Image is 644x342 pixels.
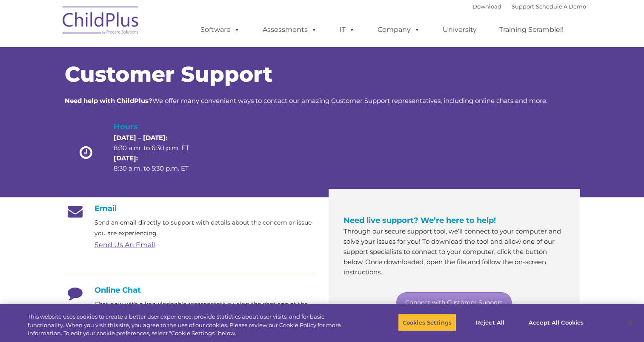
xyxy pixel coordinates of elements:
[114,154,138,162] strong: [DATE]:
[254,21,326,38] a: Assessments
[536,3,586,10] a: Schedule A Demo
[434,21,485,38] a: University
[343,216,496,225] span: Need live support? We’re here to help!
[491,21,572,38] a: Training Scramble!!
[114,134,167,142] strong: [DATE] – [DATE]:
[343,226,565,277] p: Through our secure support tool, we’ll connect to your computer and solve your issues for you! To...
[621,313,640,332] button: Close
[512,3,534,10] a: Support
[94,217,316,239] p: Send an email directly to support with details about the concern or issue you are experiencing.
[369,21,429,38] a: Company
[65,97,547,105] span: We offer many convenient ways to contact our amazing Customer Support representatives, including ...
[114,133,204,174] p: 8:30 a.m. to 6:30 p.m. ET 8:30 a.m. to 5:30 p.m. ET
[396,292,512,313] a: Connect with Customer Support
[472,3,501,10] a: Download
[114,121,204,133] h4: Hours
[464,313,517,331] button: Reject All
[94,241,155,249] a: Send Us An Email
[65,97,152,105] strong: Need help with ChildPlus?
[28,313,354,338] div: This website uses cookies to create a better user experience, provide statistics about user visit...
[58,0,143,43] img: ChildPlus by Procare Solutions
[398,313,456,331] button: Cookies Settings
[331,21,364,38] a: IT
[94,299,316,320] p: Chat now with a knowledgable representative using the chat app at the bottom right.
[65,285,316,295] h4: Online Chat
[524,313,588,331] button: Accept All Cookies
[65,61,272,87] span: Customer Support
[192,21,249,38] a: Software
[65,204,316,213] h4: Email
[472,3,586,10] font: |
